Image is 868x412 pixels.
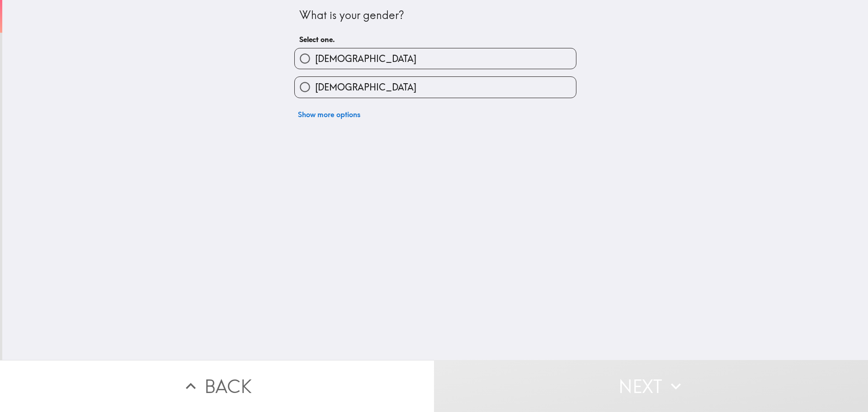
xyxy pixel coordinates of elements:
div: What is your gender? [299,8,571,23]
button: [DEMOGRAPHIC_DATA] [295,48,576,69]
span: [DEMOGRAPHIC_DATA] [315,52,416,65]
h6: Select one. [299,34,571,44]
span: [DEMOGRAPHIC_DATA] [315,81,416,94]
button: Next [434,360,868,412]
button: Show more options [294,105,364,123]
button: [DEMOGRAPHIC_DATA] [295,77,576,97]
